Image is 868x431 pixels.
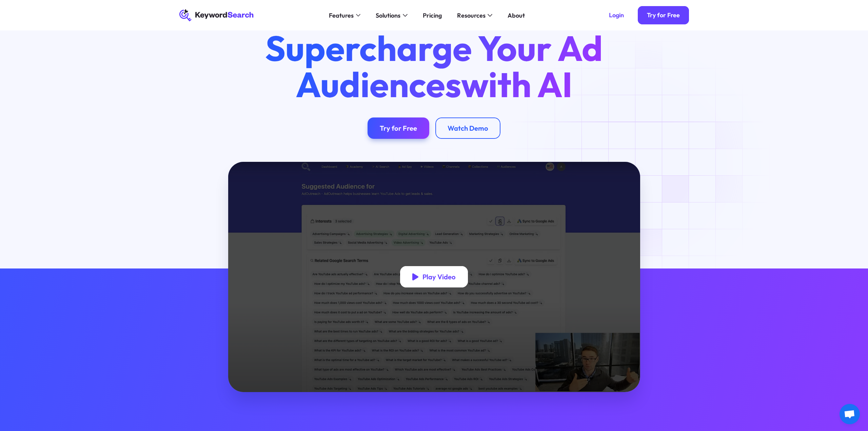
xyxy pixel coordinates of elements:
h1: Supercharge Your Ad Audiences [251,30,617,102]
div: Try for Free [647,12,680,19]
div: Resources [457,11,486,20]
div: About [508,11,525,20]
a: Try for Free [638,6,689,24]
a: Açık sohbet [840,404,860,424]
div: Try for Free [380,124,417,132]
div: Features [329,11,354,20]
div: Login [609,12,624,19]
span: with AI [461,62,572,106]
a: Pricing [418,9,446,21]
div: Watch Demo [448,124,488,132]
div: Play Video [422,273,456,281]
a: Try for Free [368,117,429,139]
div: Solutions [376,11,400,20]
div: Pricing [423,11,442,20]
a: open lightbox [228,162,640,392]
a: Login [600,6,633,24]
a: About [503,9,529,21]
